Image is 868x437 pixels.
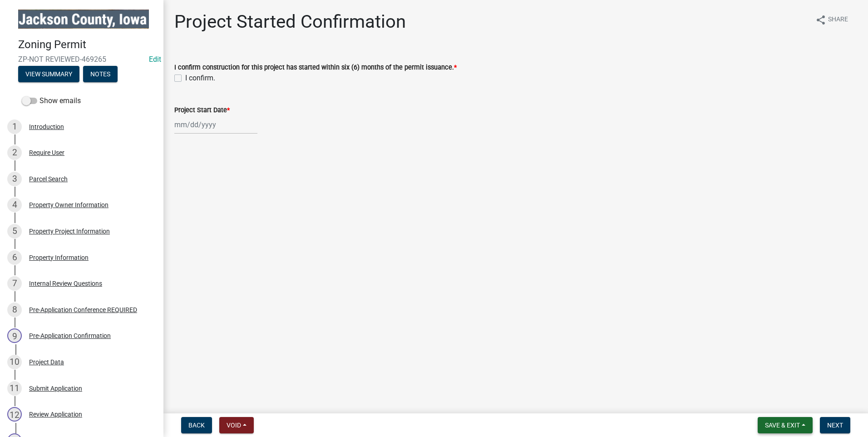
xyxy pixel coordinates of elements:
div: Internal Review Questions [29,280,102,287]
span: Share [828,15,848,25]
div: Pre-Application Conference REQUIRED [29,307,137,313]
span: Back [188,422,205,429]
label: Show emails [22,95,81,106]
button: Notes [83,66,118,82]
span: Save & Exit [765,422,800,429]
label: I confirm. [185,73,215,84]
h1: Project Started Confirmation [174,11,406,33]
div: Pre-Application Confirmation [29,333,111,339]
div: 9 [7,328,22,343]
div: Property Owner Information [29,202,108,208]
label: I confirm construction for this project has started within six (6) months of the permit issuance. [174,65,457,71]
button: Void [219,417,254,433]
div: Require User [29,149,64,156]
wm-modal-confirm: Summary [18,71,79,78]
div: 2 [7,145,22,160]
div: 11 [7,381,22,396]
img: Jackson County, Iowa [18,10,149,29]
div: Project Data [29,359,64,365]
div: 7 [7,276,22,291]
wm-modal-confirm: Edit Application Number [149,55,161,64]
button: Back [181,417,212,433]
div: Property Project Information [29,228,110,234]
div: Submit Application [29,385,82,392]
label: Project Start Date [174,107,230,114]
div: Introduction [29,124,64,130]
div: 10 [7,355,22,369]
a: Edit [149,55,161,64]
div: 12 [7,407,22,422]
button: Next [820,417,850,433]
div: 4 [7,198,22,212]
span: ZP-NOT REVIEWED-469265 [18,55,145,64]
div: 6 [7,250,22,265]
button: Save & Exit [758,417,813,433]
div: 3 [7,172,22,186]
div: Property Information [29,254,89,261]
button: View Summary [18,66,79,82]
i: share [815,15,826,25]
div: 1 [7,119,22,134]
div: 5 [7,224,22,238]
input: mm/dd/yyyy [174,115,257,134]
h4: Zoning Permit [18,38,156,51]
div: Review Application [29,411,82,417]
span: Void [227,422,241,429]
wm-modal-confirm: Notes [83,71,118,78]
div: Parcel Search [29,176,68,182]
button: shareShare [808,11,855,29]
span: Next [827,422,843,429]
div: 8 [7,303,22,317]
